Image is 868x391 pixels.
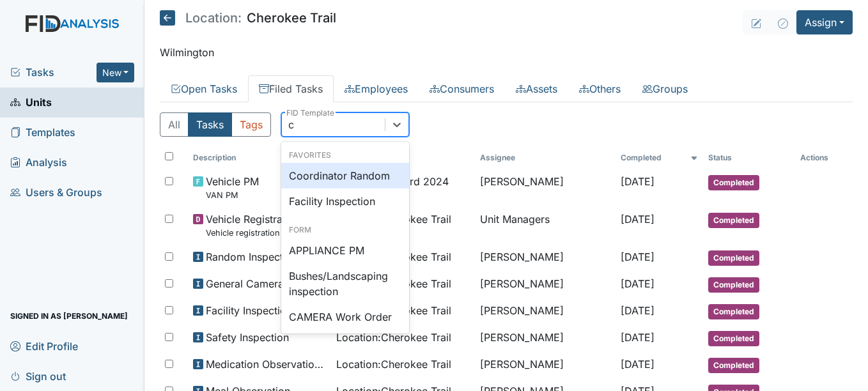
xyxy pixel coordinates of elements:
span: Completed [708,250,759,266]
a: Assets [505,75,568,102]
a: Filed Tasks [248,75,334,102]
small: Vehicle registration [206,227,300,239]
input: Toggle All Rows Selected [165,152,173,160]
span: Facility Inspection [206,303,292,318]
small: VAN PM [206,189,259,201]
th: Toggle SortBy [616,147,704,169]
span: Completed [708,304,759,319]
span: Completed [708,175,759,190]
td: [PERSON_NAME] [475,351,616,378]
span: Analysis [10,153,67,172]
span: Location: [185,11,242,24]
button: Tasks [188,112,232,137]
a: Tasks [10,65,97,80]
span: [DATE] [621,358,655,371]
th: Actions [795,147,853,169]
a: Employees [334,75,419,102]
span: [DATE] [621,175,655,188]
button: Tags [231,112,271,137]
span: Completed [708,213,759,228]
td: [PERSON_NAME] [475,325,616,351]
span: Sign out [10,366,66,386]
span: Location : Cherokee Trail [336,330,451,345]
a: Open Tasks [160,75,248,102]
div: Bushes/Landscaping inspection [281,263,409,304]
button: All [160,112,189,137]
td: [PERSON_NAME] [475,271,616,298]
span: [DATE] [621,277,655,290]
span: Users & Groups [10,183,102,203]
th: Toggle SortBy [188,147,332,169]
span: Random Inspection for AM [206,249,327,264]
p: Wilmington [160,45,853,60]
span: [DATE] [621,304,655,317]
div: Favorites [281,149,409,161]
td: Unit Managers [475,206,616,244]
div: Form [281,224,409,236]
span: Completed [708,358,759,373]
span: Completed [708,277,759,293]
a: Consumers [419,75,505,102]
span: Completed [708,331,759,346]
span: [DATE] [621,213,655,226]
span: Edit Profile [10,336,78,356]
th: Assignee [475,147,616,169]
th: Toggle SortBy [703,147,795,169]
div: Critical Incident Report [281,330,409,355]
button: Assign [796,10,853,34]
span: Templates [10,123,75,142]
div: Coordinator Random [281,163,409,188]
div: Type filter [160,112,271,137]
span: Vehicle Registration Vehicle registration [206,211,300,239]
span: Medication Observation Checklist [206,356,327,372]
span: [DATE] [621,250,655,263]
span: General Camera Observation [206,276,327,291]
span: Signed in as [PERSON_NAME] [10,306,128,326]
div: APPLIANCE PM [281,238,409,263]
span: Safety Inspection [206,330,289,345]
a: Others [568,75,632,102]
h5: Cherokee Trail [160,10,336,26]
span: [DATE] [621,331,655,344]
button: New [97,63,135,82]
div: Facility Inspection [281,188,409,214]
td: [PERSON_NAME] [475,244,616,271]
td: [PERSON_NAME] [475,298,616,325]
span: Vehicle PM VAN PM [206,174,259,201]
td: [PERSON_NAME] [475,169,616,206]
span: Units [10,93,52,112]
span: Location : Cherokee Trail [336,356,451,372]
a: Groups [632,75,699,102]
div: CAMERA Work Order [281,304,409,330]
